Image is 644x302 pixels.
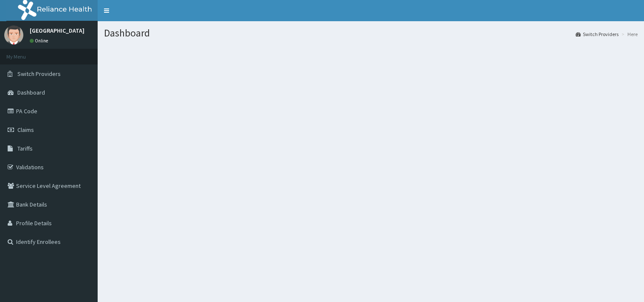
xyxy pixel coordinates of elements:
[17,145,33,152] span: Tariffs
[17,126,34,134] span: Claims
[30,38,50,44] a: Online
[619,31,638,38] li: Here
[104,28,638,39] h1: Dashboard
[30,28,84,34] p: [GEOGRAPHIC_DATA]
[17,89,45,96] span: Dashboard
[4,25,23,45] img: User Image
[576,31,619,38] a: Switch Providers
[17,70,61,78] span: Switch Providers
